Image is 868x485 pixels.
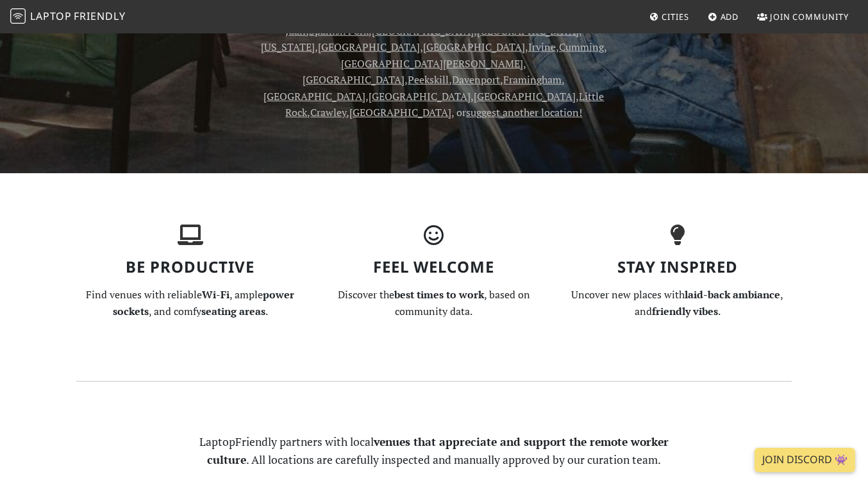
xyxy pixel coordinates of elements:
strong: venues that appreciate and support the remote worker culture [207,434,669,467]
h3: Feel Welcome [320,258,548,277]
a: [GEOGRAPHIC_DATA] [372,24,474,38]
a: Join Community [752,5,854,28]
a: [GEOGRAPHIC_DATA] [474,89,576,103]
a: Crawley [311,105,347,119]
span: Join Community [770,11,849,22]
img: LaptopFriendly [10,8,26,24]
a: [GEOGRAPHIC_DATA] [423,40,525,54]
a: [GEOGRAPHIC_DATA] [264,89,366,103]
a: Add [703,5,744,28]
span: Add [721,11,739,22]
a: Cumming [559,40,604,54]
a: LaptopFriendly LaptopFriendly [10,6,126,28]
span: Friendly [74,9,125,23]
a: [GEOGRAPHIC_DATA][PERSON_NAME] [342,56,524,71]
h3: Be Productive [76,258,305,277]
a: suggest another location! [467,105,583,119]
strong: friendly vibes [652,304,718,318]
p: Discover the , based on community data. [320,287,548,319]
strong: laid-back ambiance [685,287,781,302]
strong: Wi-Fi [203,287,230,302]
a: Irvine [528,40,556,54]
a: Cities [644,5,694,28]
a: Spanish Fork [310,24,369,38]
a: San Juan [286,7,580,38]
a: Davenport [453,72,501,87]
a: [GEOGRAPHIC_DATA] [303,72,405,87]
a: [GEOGRAPHIC_DATA] [318,40,420,54]
p: LaptopFriendly partners with local . All locations are carefully inspected and manually approved ... [198,433,670,469]
a: Peekskill [408,72,449,87]
a: Framingham [504,72,562,87]
h3: Stay Inspired [563,258,792,277]
strong: seating areas [201,304,265,318]
a: Join Discord 👾 [755,448,855,472]
a: [GEOGRAPHIC_DATA] [350,105,452,119]
strong: best times to work [394,287,484,302]
strong: power sockets [113,287,295,318]
span: Cities [662,11,689,22]
span: Laptop [30,9,72,23]
p: Find venues with reliable , ample , and comfy . [76,287,305,319]
a: [GEOGRAPHIC_DATA] [369,89,471,103]
p: Uncover new places with , and . [563,287,792,319]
